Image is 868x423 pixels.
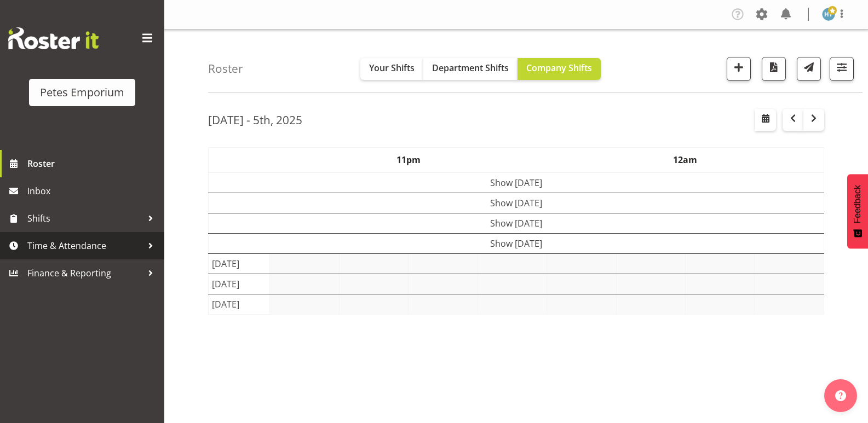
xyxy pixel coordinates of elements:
[27,237,142,254] span: Time & Attendance
[209,274,270,294] td: [DATE]
[8,27,99,49] img: Rosterit website logo
[423,58,518,80] button: Department Shifts
[270,147,547,172] th: 11pm
[209,172,824,193] td: Show [DATE]
[27,183,159,199] span: Inbox
[727,57,751,81] button: Add a new shift
[27,155,159,172] span: Roster
[847,174,868,248] button: Feedback - Show survey
[518,58,601,80] button: Company Shifts
[209,253,270,274] td: [DATE]
[27,210,142,227] span: Shifts
[209,213,824,233] td: Show [DATE]
[822,8,835,21] img: helena-tomlin701.jpg
[209,193,824,213] td: Show [DATE]
[762,57,786,81] button: Download a PDF of the roster according to the set date range.
[853,185,863,223] span: Feedback
[369,62,415,74] span: Your Shifts
[830,57,854,81] button: Filter Shifts
[797,57,821,81] button: Send a list of all shifts for the selected filtered period to all rostered employees.
[27,265,142,281] span: Finance & Reporting
[209,233,824,253] td: Show [DATE]
[209,294,270,314] td: [DATE]
[835,390,846,401] img: help-xxl-2.png
[755,109,776,131] button: Select a specific date within the roster.
[526,62,592,74] span: Company Shifts
[208,62,243,75] h4: Roster
[40,84,124,101] div: Petes Emporium
[432,62,509,74] span: Department Shifts
[208,113,302,127] h2: [DATE] - 5th, 2025
[547,147,824,172] th: 12am
[360,58,423,80] button: Your Shifts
